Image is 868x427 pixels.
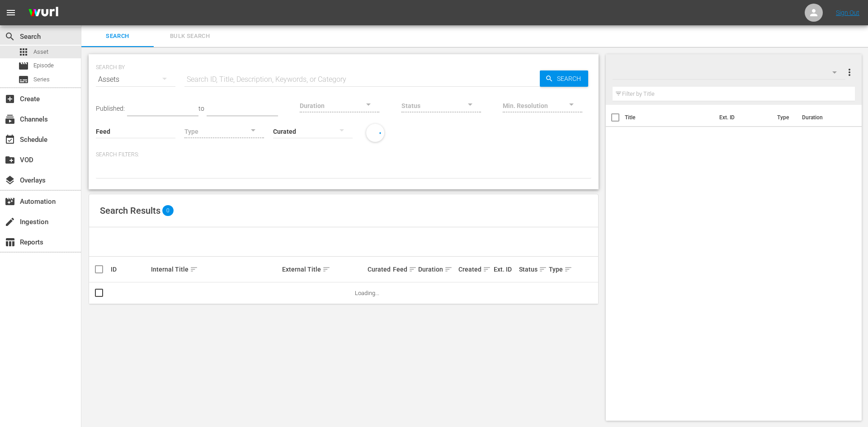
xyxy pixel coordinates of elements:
[5,7,16,18] span: menu
[540,70,588,87] button: Search
[322,265,330,273] span: sort
[355,290,379,296] span: Loading...
[409,265,417,273] span: sort
[22,2,65,23] img: ans4CAIJ8jUAAAAAAAAAAAAAAAAAAAAAAAAgQb4GAAAAAAAAAAAAAAAAAAAAAAAAJMjXAAAAAAAAAAAAAAAAAAAAAAAAgAT5G...
[282,264,365,275] div: External Title
[797,105,851,130] th: Duration
[519,264,547,275] div: Status
[33,47,48,56] span: Asset
[494,266,516,273] div: Ext. ID
[5,216,15,227] span: Ingestion
[5,237,15,248] span: Reports
[18,47,29,57] span: Asset
[5,31,15,42] span: Search
[33,75,50,84] span: Series
[87,31,148,42] span: Search
[162,205,174,216] span: 0
[553,70,588,87] span: Search
[100,205,160,216] span: Search Results
[5,94,15,104] span: Create
[539,265,547,273] span: sort
[844,67,855,78] span: more_vert
[18,61,29,71] span: Episode
[5,114,15,125] span: Channels
[33,61,54,70] span: Episode
[96,67,175,92] div: Assets
[5,175,15,186] span: Overlays
[393,264,415,275] div: Feed
[444,265,453,273] span: sort
[458,264,491,275] div: Created
[418,264,456,275] div: Duration
[5,134,15,145] span: Schedule
[483,265,491,273] span: sort
[159,31,221,42] span: Bulk Search
[564,265,572,273] span: sort
[844,61,855,83] button: more_vert
[18,74,29,85] span: Series
[368,266,390,273] div: Curated
[190,265,198,273] span: sort
[96,151,591,159] p: Search Filters:
[5,196,15,207] span: Automation
[625,105,714,130] th: Title
[96,105,125,112] span: Published:
[151,264,279,275] div: Internal Title
[198,105,204,112] span: to
[111,266,148,273] div: ID
[714,105,772,130] th: Ext. ID
[5,155,15,165] span: VOD
[772,105,797,130] th: Type
[549,264,566,275] div: Type
[836,9,859,16] a: Sign Out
